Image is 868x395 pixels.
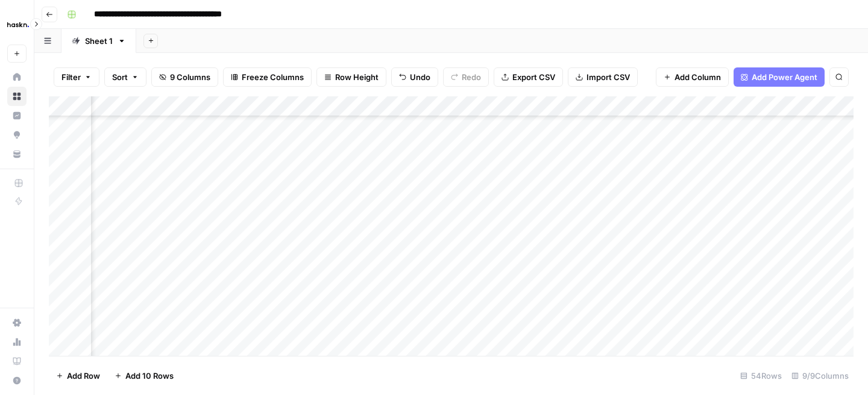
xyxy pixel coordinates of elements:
[107,366,181,385] button: Add 10 Rows
[7,87,27,106] a: Browse
[112,71,128,83] span: Sort
[7,145,27,164] a: Your Data
[568,67,638,87] button: Import CSV
[7,332,27,352] a: Usage
[675,71,721,83] span: Add Column
[7,313,27,332] a: Settings
[151,67,218,87] button: 9 Columns
[223,67,312,87] button: Freeze Columns
[462,71,481,83] span: Redo
[170,71,210,83] span: 9 Columns
[7,67,27,87] a: Home
[443,67,489,87] button: Redo
[587,71,630,83] span: Import CSV
[752,71,817,83] span: Add Power Agent
[316,67,386,87] button: Row Height
[7,14,29,36] img: Haskn Logo
[85,35,113,47] div: Sheet 1
[391,67,438,87] button: Undo
[7,352,27,371] a: Learning Hub
[512,71,555,83] span: Export CSV
[125,370,174,382] span: Add 10 Rows
[656,67,729,87] button: Add Column
[7,125,27,145] a: Opportunities
[54,67,99,87] button: Filter
[734,67,825,87] button: Add Power Agent
[104,67,146,87] button: Sort
[410,71,430,83] span: Undo
[242,71,304,83] span: Freeze Columns
[494,67,563,87] button: Export CSV
[7,371,27,390] button: Help + Support
[61,29,136,53] a: Sheet 1
[49,366,107,385] button: Add Row
[735,366,787,385] div: 54 Rows
[7,10,27,40] button: Workspace: Haskn
[335,71,379,83] span: Row Height
[7,106,27,125] a: Insights
[67,370,100,382] span: Add Row
[61,71,81,83] span: Filter
[787,366,854,385] div: 9/9 Columns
